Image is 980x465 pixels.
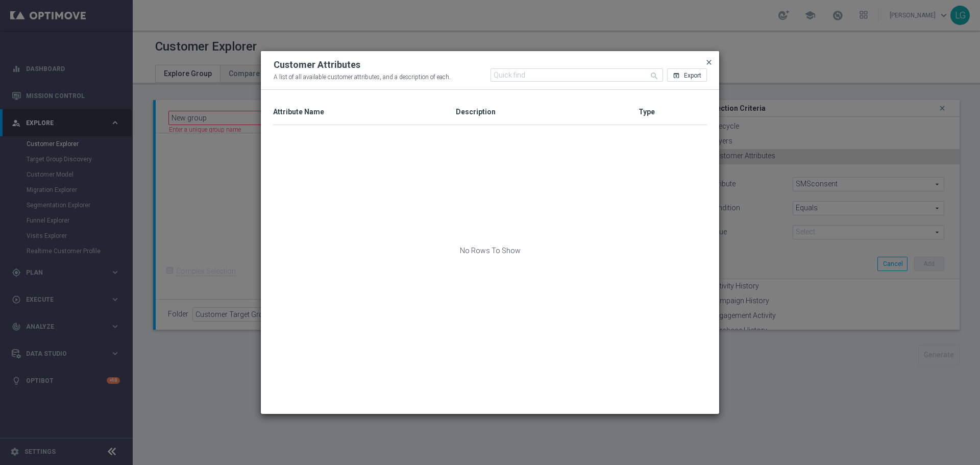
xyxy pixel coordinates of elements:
span: Type [639,108,655,116]
i: search [650,71,659,81]
span: Attribute Name [273,108,324,116]
i: open_in_browser [673,72,680,79]
div: Customer Attributes [274,61,360,69]
input: Quick find [491,68,664,82]
span: Export [684,72,701,79]
span: close [705,58,713,66]
div: A list of all available customer attributes, and a description of each. [274,73,491,82]
button: open_in_browser Export [667,68,707,82]
span: Description [456,108,496,116]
